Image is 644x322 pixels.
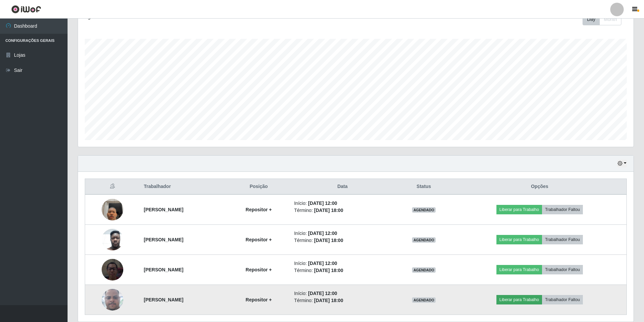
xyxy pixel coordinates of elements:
[246,207,272,212] strong: Repositor +
[314,298,343,303] time: [DATE] 18:00
[412,207,436,213] span: AGENDADO
[308,261,337,266] time: [DATE] 12:00
[144,297,183,302] strong: [PERSON_NAME]
[542,235,583,244] button: Trabalhador Faltou
[395,179,453,195] th: Status
[308,200,337,206] time: [DATE] 12:00
[294,207,391,214] li: Término:
[308,291,337,296] time: [DATE] 12:00
[227,179,290,195] th: Posição
[308,231,337,236] time: [DATE] 12:00
[294,267,391,274] li: Término:
[496,205,542,214] button: Liberar para Trabalho
[542,205,583,214] button: Trabalhador Faltou
[314,268,343,273] time: [DATE] 18:00
[496,295,542,304] button: Liberar para Trabalho
[140,179,227,195] th: Trabalhador
[294,230,391,237] li: Início:
[542,265,583,274] button: Trabalhador Faltou
[144,237,183,242] strong: [PERSON_NAME]
[294,200,391,207] li: Início:
[599,14,621,25] button: Month
[583,14,627,25] div: Toolbar with button groups
[496,265,542,274] button: Liberar para Trabalho
[102,190,123,229] img: 1752113575766.jpeg
[290,179,395,195] th: Data
[144,267,183,272] strong: [PERSON_NAME]
[314,208,343,213] time: [DATE] 18:00
[246,297,272,302] strong: Repositor +
[246,237,272,242] strong: Repositor +
[583,14,621,25] div: First group
[294,290,391,297] li: Início:
[294,237,391,244] li: Término:
[412,297,436,303] span: AGENDADO
[294,297,391,304] li: Término:
[412,267,436,273] span: AGENDADO
[294,260,391,267] li: Início:
[412,237,436,243] span: AGENDADO
[102,225,123,254] img: 1752240503599.jpeg
[453,179,627,195] th: Opções
[11,5,41,14] img: CoreUI Logo
[246,267,272,272] strong: Repositor +
[583,14,600,25] button: Day
[102,250,123,289] img: 1754827271251.jpeg
[542,295,583,304] button: Trabalhador Faltou
[144,207,183,212] strong: [PERSON_NAME]
[314,238,343,243] time: [DATE] 18:00
[496,235,542,244] button: Liberar para Trabalho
